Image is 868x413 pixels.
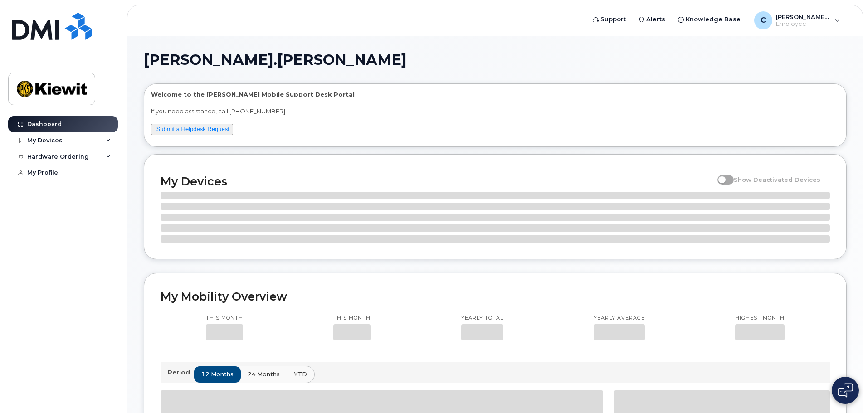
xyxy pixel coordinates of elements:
img: Open chat [838,383,853,398]
p: Welcome to the [PERSON_NAME] Mobile Support Desk Portal [151,90,839,99]
p: Yearly total [461,315,503,322]
p: Yearly average [594,315,645,322]
p: Period [168,368,194,377]
button: Submit a Helpdesk Request [151,124,233,135]
span: [PERSON_NAME].[PERSON_NAME] [144,53,407,67]
span: Show Deactivated Devices [734,176,820,183]
p: If you need assistance, call [PHONE_NUMBER] [151,107,839,116]
span: 24 months [248,370,280,379]
input: Show Deactivated Devices [717,171,725,178]
a: Submit a Helpdesk Request [156,126,229,132]
h2: My Mobility Overview [161,290,830,303]
p: This month [206,315,243,322]
span: YTD [294,370,307,379]
p: Highest month [735,315,785,322]
h2: My Devices [161,175,713,188]
p: This month [333,315,371,322]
